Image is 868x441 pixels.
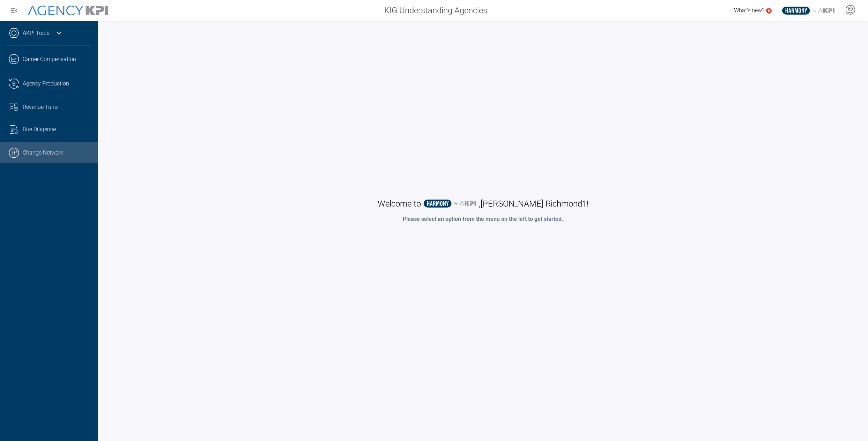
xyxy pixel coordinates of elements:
p: Please select an option from the menu on the left to get started. [403,215,563,223]
text: 5 [768,9,770,13]
a: AKPI Tools [23,29,50,37]
a: 5 [766,8,772,14]
span: What's new? [734,7,764,14]
h1: Welcome to , [PERSON_NAME] Richmond1 ! [378,198,588,209]
img: AgencyKPI [28,6,108,16]
div: Revenue Tuner [23,103,91,111]
div: Due Diligence [23,125,91,134]
span: KIG Understanding Agencies [384,4,487,17]
div: Agency Production [23,80,91,88]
